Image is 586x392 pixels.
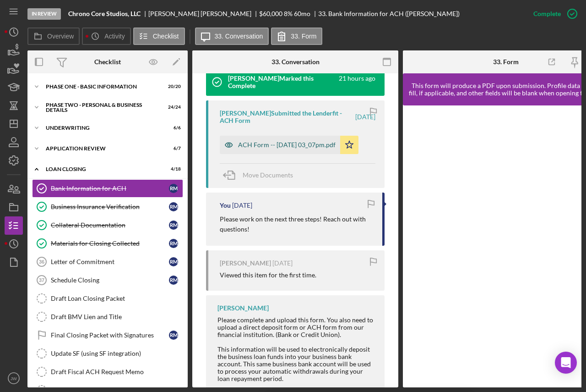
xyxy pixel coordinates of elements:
button: 33. Conversation [195,28,269,45]
div: Checklist [94,58,121,66]
div: Collateral Documentation [51,221,169,229]
div: Materials for Closing Collected [51,240,169,247]
div: 4 / 18 [164,166,181,172]
div: Application Review [46,146,158,151]
div: R M [169,276,178,285]
label: Activity [104,33,125,40]
div: Underwriting [46,125,158,131]
div: 6 / 7 [164,146,181,151]
a: 36Letter of CommitmentRM [32,253,183,271]
time: 2025-10-07 19:07 [355,113,375,121]
label: Checklist [153,33,179,40]
div: [PERSON_NAME] [220,259,271,267]
time: 2025-10-07 15:25 [272,259,293,267]
div: Business Insurance Verification [51,203,169,210]
a: Materials for Closing CollectedRM [32,234,183,253]
div: Open Intercom Messenger [555,352,577,374]
div: Bank Information for ACH [51,185,169,192]
a: Collateral DocumentationRM [32,216,183,234]
div: Draft BMV Lien and Title [51,313,183,320]
button: Complete [524,5,581,23]
div: [PERSON_NAME] [217,304,269,312]
a: Draft BMV Lien and Title [32,308,183,326]
div: Schedule Closing [51,276,169,284]
button: Move Documents [220,164,302,187]
div: You [220,202,231,209]
p: Please work on the next three steps! Reach out with questions! [220,214,373,235]
tspan: 37 [39,277,44,283]
div: PHASE TWO - PERSONAL & BUSINESS DETAILS [46,102,158,113]
label: 33. Conversation [215,33,263,40]
a: Business Insurance VerificationRM [32,198,183,216]
div: R M [169,331,178,340]
div: Complete [533,5,561,23]
div: 24 / 24 [164,105,181,110]
button: 33. Form [271,28,322,45]
span: Move Documents [243,171,293,179]
button: JW [5,369,23,387]
div: R M [169,239,178,248]
div: Loan Closing [46,166,158,172]
div: Draft Fiscal ACH Request Memo [51,368,183,375]
div: Please complete and upload this form. You also need to upload a direct deposit form or ACH form f... [217,316,375,338]
label: 33. Form [291,33,316,40]
div: 33. Bank Information for ACH ([PERSON_NAME]) [318,10,460,17]
button: Checklist [133,28,185,45]
div: Update SF (using SF integration) [51,350,183,357]
a: Bank Information for ACHRM [32,179,183,198]
button: ACH Form -- [DATE] 03_07pm.pdf [220,136,358,154]
div: ACH Form -- [DATE] 03_07pm.pdf [238,141,336,149]
div: R M [169,221,178,230]
div: R M [169,257,178,266]
time: 2025-10-07 18:43 [232,202,252,209]
a: Update SF (using SF integration) [32,344,183,363]
div: 33. Conversation [271,58,320,66]
tspan: 36 [39,259,44,265]
div: Letter of Commitment [51,258,169,265]
text: JW [11,376,17,381]
a: Final Closing Packet with SignaturesRM [32,326,183,344]
a: Draft Fiscal ACH Request Memo [32,363,183,381]
div: 33. Form [493,58,519,66]
div: [PERSON_NAME] [PERSON_NAME] [148,10,259,17]
div: In Review [27,8,61,20]
button: Activity [82,28,130,45]
time: 2025-10-09 17:28 [339,75,375,89]
div: Draft Loan Closing Packet [51,295,183,302]
div: R M [169,184,178,193]
button: Overview [27,28,80,45]
div: 60 mo [294,10,310,17]
a: Draft Loan Closing Packet [32,289,183,308]
div: This information will be used to electronically deposit the business loan funds into your busines... [217,346,375,382]
div: R M [169,202,178,211]
div: 8 % [284,10,293,17]
span: $60,000 [259,10,282,17]
div: Phase One - Basic Information [46,84,158,89]
div: Final Closing Packet with Signatures [51,331,169,339]
div: Viewed this item for the first time. [220,271,316,279]
div: [PERSON_NAME] Submitted the Lenderfit - ACH Form [220,110,354,124]
b: Chrono Core Studios, LLC [68,10,141,17]
div: 20 / 20 [164,84,181,89]
div: 6 / 6 [164,125,181,131]
a: 37Schedule ClosingRM [32,271,183,289]
div: [PERSON_NAME] Marked this Complete [228,75,337,89]
label: Overview [47,33,74,40]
